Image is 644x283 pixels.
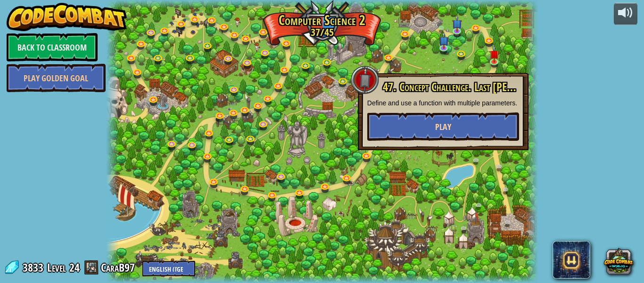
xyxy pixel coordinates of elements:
[7,64,106,92] a: Play Golden Goal
[614,3,637,25] button: Adjust volume
[452,15,462,32] img: level-banner-unstarted-subscriber.png
[383,79,566,95] span: 47. Concept Challenge. Last [PERSON_NAME]
[7,33,98,61] a: Back to Classroom
[69,260,80,275] span: 24
[101,260,138,275] a: CaraB97
[367,112,519,141] button: Play
[23,260,46,275] span: 3833
[438,32,448,49] img: level-banner-unstarted-subscriber.png
[435,121,451,133] span: Play
[489,45,499,62] img: level-banner-unstarted.png
[47,260,66,275] span: Level
[367,98,519,108] p: Define and use a function with multiple parameters.
[7,3,127,31] img: CodeCombat - Learn how to code by playing a game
